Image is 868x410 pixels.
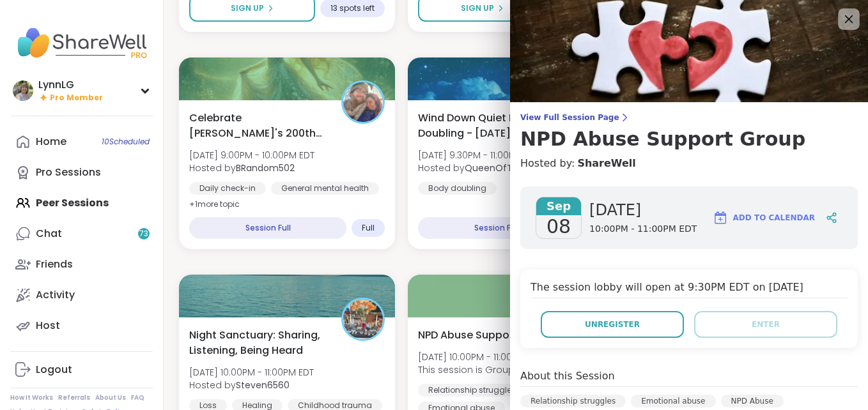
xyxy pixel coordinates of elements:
a: Pro Sessions [10,157,153,188]
span: View Full Session Page [520,112,858,123]
h4: Hosted by: [520,156,858,171]
button: Enter [694,311,837,338]
div: Body doubling [418,182,497,195]
span: Wind Down Quiet Body Doubling - [DATE] [418,110,556,141]
a: Host [10,310,153,341]
a: Activity [10,280,153,310]
a: View Full Session PageNPD Abuse Support Group [520,112,858,151]
div: Logout [36,363,72,377]
a: How It Works [10,393,53,402]
div: Emotional abuse [631,395,715,407]
span: Hosted by [189,379,314,391]
div: NPD Abuse [721,395,784,407]
a: Chat73 [10,218,153,249]
h3: NPD Abuse Support Group [520,128,858,151]
img: ShareWell Logomark [713,210,728,225]
a: FAQ [131,393,144,402]
b: QueenOfTheNight [465,162,547,174]
span: Sign Up [461,3,494,14]
span: Hosted by [189,162,314,174]
span: Pro Member [50,93,103,103]
span: Sign Up [231,3,264,14]
div: Activity [36,288,75,302]
a: ShareWell [577,156,635,171]
a: About Us [95,393,126,402]
span: [DATE] 9:00PM - 10:00PM EDT [189,149,314,162]
span: Add to Calendar [733,212,815,224]
div: Session Full [189,217,346,239]
h4: The session lobby will open at 9:30PM EDT on [DATE] [531,280,848,298]
span: 13 spots left [330,3,375,13]
div: Chat [36,227,62,241]
span: Unregister [585,319,640,330]
span: 73 [139,229,148,239]
span: Celebrate [PERSON_NAME]'s 200th session [189,110,327,141]
span: 08 [546,215,571,238]
div: Host [36,319,60,333]
div: LynnLG [38,78,103,92]
span: Sep [536,197,581,215]
div: Relationship struggles [418,384,526,397]
span: [DATE] 10:00PM - 11:00PM EDT [418,351,552,363]
a: Logout [10,354,153,385]
span: 10:00PM - 11:00PM EDT [589,223,697,236]
div: Friends [36,257,73,271]
span: Full [362,223,375,233]
span: [DATE] 9:30PM - 11:00PM EDT [418,149,547,162]
img: Steven6560 [343,300,383,339]
a: Referrals [58,393,90,402]
span: Enter [752,319,780,330]
span: NPD Abuse Support Group [418,328,553,343]
span: [DATE] [589,200,697,220]
span: [DATE] 10:00PM - 11:00PM EDT [189,366,314,379]
div: General mental health [271,182,379,195]
div: Home [36,135,66,149]
a: Home10Scheduled [10,126,153,157]
button: Add to Calendar [707,202,821,233]
b: BRandom502 [236,162,295,174]
div: Session Full [418,217,575,239]
div: Pro Sessions [36,165,101,179]
h4: About this Session [520,368,615,384]
span: Hosted by [418,162,547,174]
img: ShareWell Nav Logo [10,20,153,65]
div: Relationship struggles [520,395,626,407]
img: LynnLG [13,80,33,101]
img: BRandom502 [343,82,383,122]
a: Friends [10,249,153,280]
button: Unregister [541,311,684,338]
div: Daily check-in [189,182,266,195]
span: Night Sanctuary: Sharing, Listening, Being Heard [189,328,327,358]
span: This session is Group-hosted [418,363,552,376]
span: 10 Scheduled [102,137,150,147]
b: Steven6560 [236,379,290,391]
